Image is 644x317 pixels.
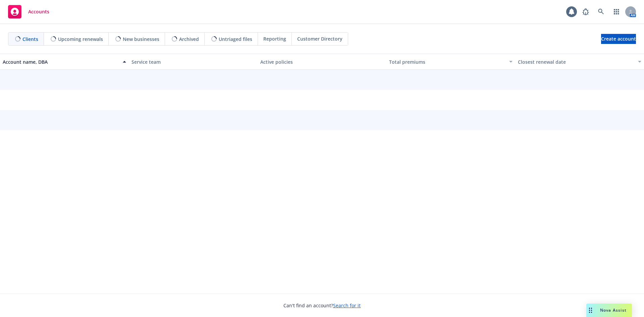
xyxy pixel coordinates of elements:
[283,302,361,309] span: Can't find an account?
[58,36,103,43] span: Upcoming renewals
[518,58,634,65] div: Closest renewal date
[601,33,636,45] span: Create account
[219,36,252,43] span: Untriaged files
[297,35,342,42] span: Customer Directory
[601,34,636,44] a: Create account
[333,302,361,309] a: Search for it
[123,36,159,43] span: New businesses
[386,54,515,70] button: Total premiums
[260,58,384,65] div: Active policies
[586,304,595,317] div: Drag to move
[610,5,623,18] a: Switch app
[515,54,644,70] button: Closest renewal date
[258,54,386,70] button: Active policies
[22,36,38,43] span: Clients
[579,5,592,18] a: Report a Bug
[129,54,258,70] button: Service team
[5,2,52,21] a: Accounts
[389,58,505,65] div: Total premiums
[28,9,49,14] span: Accounts
[263,35,286,42] span: Reporting
[600,307,627,313] span: Nova Assist
[586,304,632,317] button: Nova Assist
[3,58,119,65] div: Account name, DBA
[594,5,608,18] a: Search
[131,58,255,65] div: Service team
[179,36,199,43] span: Archived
